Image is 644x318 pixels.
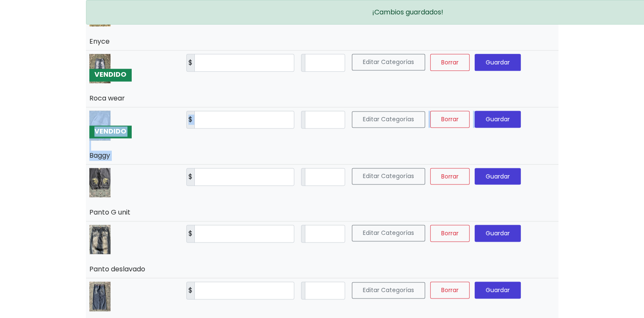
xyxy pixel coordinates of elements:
div: VENDIDO [89,126,132,138]
span: Guardar [486,115,510,123]
span: Guardar [486,286,510,294]
button: Editar Categorías [352,225,425,241]
button: Guardar [475,168,521,185]
img: small_1744048137651.jpeg [89,282,111,311]
button: Editar Categorías [352,168,425,184]
a: Baggy [89,151,110,160]
span: Borrar [441,58,459,67]
label: $ [186,168,195,186]
img: small_1744081388642.jpeg [89,225,111,254]
a: Panto deslavado [89,264,145,274]
img: small_1744081699070.jpeg [89,54,111,83]
span: Guardar [486,58,510,67]
button: Editar Categorías [352,54,425,70]
label: $ [186,225,195,243]
span: Guardar [486,229,510,237]
span: Borrar [441,115,459,123]
button: Editar Categorías [352,282,425,298]
label: $ [186,282,195,299]
button: Borrar [430,54,470,71]
div: VENDIDO [89,69,132,81]
span: Borrar [441,229,459,237]
img: small_1744081510012.jpeg [89,111,111,140]
button: Guardar [475,54,521,71]
button: Guardar [475,111,521,128]
button: Borrar [430,168,470,185]
img: small_1744081474934.jpeg [89,168,111,197]
a: Enyce [89,36,110,46]
label: $ [186,54,195,72]
label: $ [186,111,195,128]
button: Borrar [430,225,470,242]
span: Guardar [486,172,510,180]
a: Panto G unit [89,207,130,217]
button: Guardar [475,282,521,298]
a: Roca wear [89,93,125,103]
button: Borrar [430,282,470,298]
button: Guardar [475,225,521,242]
span: Borrar [441,286,459,294]
span: Borrar [441,172,459,180]
button: Editar Categorías [352,111,425,128]
button: Borrar [430,111,470,128]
